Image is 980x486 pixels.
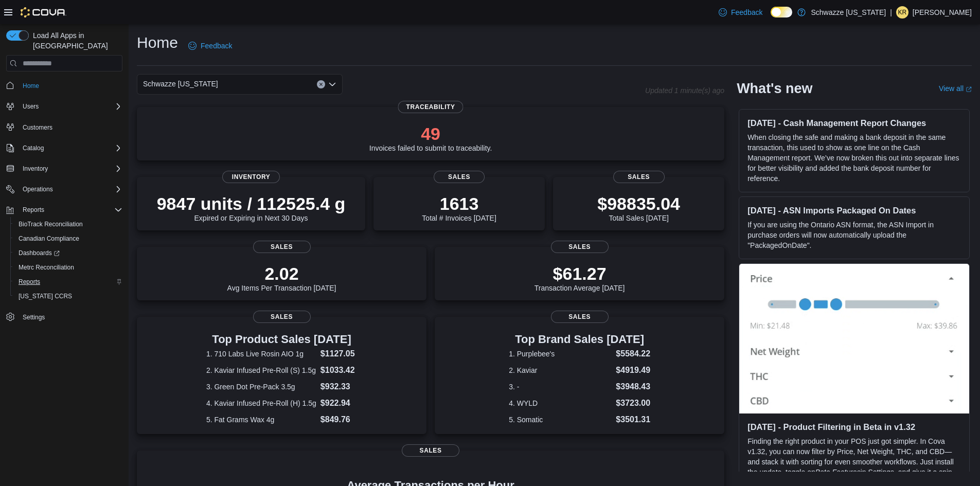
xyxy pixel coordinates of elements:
svg: External link [966,86,972,93]
span: Customers [23,123,52,132]
button: Canadian Compliance [10,231,127,246]
img: Cova [21,7,66,17]
dt: 5. Fat Grams Wax 4g [206,415,316,425]
div: Total Sales [DATE] [597,193,680,222]
div: Expired or Expiring in Next 30 Days [157,193,346,222]
dd: $3948.43 [616,381,650,393]
span: Schwazze [US_STATE] [143,78,218,90]
h3: [DATE] - Product Filtering in Beta in v1.32 [747,422,961,432]
div: Transaction Average [DATE] [534,263,625,292]
span: Operations [19,183,122,195]
span: Sales [434,171,485,183]
button: Customers [2,120,127,135]
span: Metrc Reconciliation [14,261,122,274]
span: Washington CCRS [14,290,122,302]
span: Catalog [19,142,122,154]
dd: $932.33 [320,381,357,393]
div: Avg Items Per Transaction [DATE] [227,263,336,292]
span: Sales [402,444,459,457]
button: Inventory [19,163,52,175]
button: Operations [2,182,127,196]
input: Dark Mode [771,7,792,17]
button: [US_STATE] CCRS [10,289,127,303]
span: Sales [613,171,665,183]
span: Feedback [201,41,232,51]
a: BioTrack Reconciliation [14,218,87,230]
span: Canadian Compliance [19,235,79,243]
span: Canadian Compliance [14,232,122,245]
dd: $3501.31 [616,413,650,426]
h3: Top Brand Sales [DATE] [509,333,650,346]
span: Inventory [19,163,122,175]
dd: $3723.00 [616,397,650,409]
p: 9847 units / 112525.4 g [157,193,346,214]
h1: Home [137,32,178,53]
p: 1613 [422,193,496,214]
p: $98835.04 [597,193,680,214]
dd: $849.76 [320,413,357,426]
p: 2.02 [227,263,336,284]
button: Operations [19,183,57,195]
dt: 1. 710 Labs Live Rosin AIO 1g [206,349,316,359]
p: | [890,6,892,19]
button: Users [19,100,43,113]
a: Canadian Compliance [14,232,83,245]
dt: 4. WYLD [509,398,612,408]
dd: $1033.42 [320,364,357,376]
a: Feedback [715,2,767,23]
p: $61.27 [534,263,625,284]
p: If you are using the Ontario ASN format, the ASN Import in purchase orders will now automatically... [747,220,961,250]
a: Settings [19,311,49,323]
dt: 3. Green Dot Pre-Pack 3.5g [206,382,316,392]
button: BioTrack Reconciliation [10,217,127,231]
span: Settings [23,313,45,321]
span: Dashboards [14,247,122,259]
em: Beta Features [815,468,861,476]
a: Customers [19,121,57,134]
button: Clear input [317,80,325,88]
span: Traceability [398,101,464,113]
dd: $922.94 [320,397,357,409]
div: Invoices failed to submit to traceability. [369,123,492,152]
button: Reports [10,275,127,289]
span: Reports [23,206,44,214]
dt: 2. Kaviar [509,365,612,375]
button: Open list of options [328,80,336,88]
span: Metrc Reconciliation [19,263,74,272]
dt: 2. Kaviar Infused Pre-Roll (S) 1.5g [206,365,316,375]
button: Inventory [2,161,127,176]
button: Users [2,99,127,114]
span: Reports [19,204,122,216]
span: Inventory [222,171,280,183]
button: Metrc Reconciliation [10,260,127,275]
span: Sales [253,241,311,253]
button: Settings [2,310,127,325]
span: Reports [14,276,122,288]
p: Schwazze [US_STATE] [811,6,886,19]
button: Catalog [19,142,48,154]
p: 49 [369,123,492,144]
span: Catalog [23,144,44,152]
a: Home [19,80,43,92]
p: [PERSON_NAME] [913,6,972,19]
span: KR [898,6,907,19]
a: Dashboards [14,247,64,259]
span: Users [19,100,122,113]
p: When closing the safe and making a bank deposit in the same transaction, this used to show as one... [747,132,961,184]
button: Reports [2,203,127,217]
span: Sales [551,241,609,253]
span: Dashboards [19,249,60,257]
span: Load All Apps in [GEOGRAPHIC_DATA] [29,30,122,51]
dd: $1127.05 [320,348,357,360]
span: Home [23,82,39,90]
button: Catalog [2,141,127,155]
span: Sales [551,311,609,323]
span: BioTrack Reconciliation [19,220,83,228]
span: [US_STATE] CCRS [19,292,72,300]
a: [US_STATE] CCRS [14,290,76,302]
a: Metrc Reconciliation [14,261,78,274]
button: Reports [19,204,48,216]
a: Feedback [184,35,236,56]
div: Kevin Rodriguez [896,6,908,19]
